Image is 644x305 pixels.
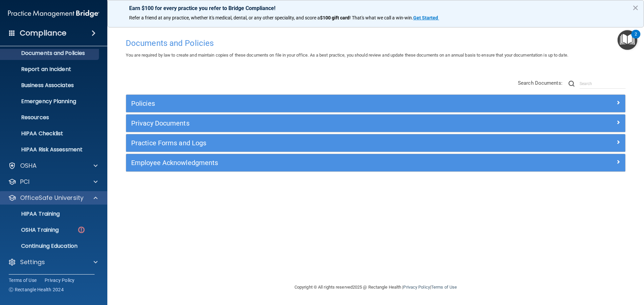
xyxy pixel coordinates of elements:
[4,146,96,153] p: HIPAA Risk Assessment
[131,98,620,109] a: Policies
[20,194,84,202] p: OfficeSafe University
[431,285,457,290] a: Terms of Use
[350,15,413,20] span: ! That's what we call a win-win.
[129,5,622,11] p: Earn $100 for every practice you refer to Bridge Compliance!
[131,139,495,147] h5: Practice Forms and Logs
[4,82,96,89] p: Business Associates
[403,285,430,290] a: Privacy Policy
[618,30,637,50] button: Open Resource Center, 2 new notifications
[413,15,438,20] strong: Get Started
[569,81,575,87] img: ic-search.3b580494.png
[320,15,350,20] strong: $100 gift card
[8,194,98,202] a: OfficeSafe University
[77,226,86,234] img: danger-circle.6113f641.png
[126,53,568,58] span: You are required by law to create and maintain copies of these documents on file in your office. ...
[131,100,495,107] h5: Policies
[4,114,96,121] p: Resources
[131,157,620,168] a: Employee Acknowledgments
[4,243,96,249] p: Continuing Education
[45,277,75,284] a: Privacy Policy
[9,286,64,293] span: Ⓒ Rectangle Health 2024
[8,7,99,20] img: PMB logo
[635,34,637,43] div: 2
[129,15,320,20] span: Refer a friend at any practice, whether it's medical, dental, or any other speciality, and score a
[131,138,620,148] a: Practice Forms and Logs
[8,178,98,186] a: PCI
[20,258,45,266] p: Settings
[4,211,60,217] p: HIPAA Training
[8,162,98,170] a: OSHA
[413,15,439,20] a: Get Started
[20,178,30,186] p: PCI
[126,39,626,48] h4: Documents and Policies
[131,118,620,129] a: Privacy Documents
[253,277,498,298] div: Copyright © All rights reserved 2025 @ Rectangle Health | |
[4,130,96,137] p: HIPAA Checklist
[20,162,37,170] p: OSHA
[4,227,59,233] p: OSHA Training
[131,159,495,166] h5: Employee Acknowledgments
[4,66,96,73] p: Report an Incident
[4,98,96,105] p: Emergency Planning
[632,2,639,13] button: Close
[4,50,96,57] p: Documents and Policies
[518,80,562,86] span: Search Documents:
[8,258,98,266] a: Settings
[580,79,626,89] input: Search
[20,28,66,38] h4: Compliance
[9,277,37,284] a: Terms of Use
[131,120,495,127] h5: Privacy Documents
